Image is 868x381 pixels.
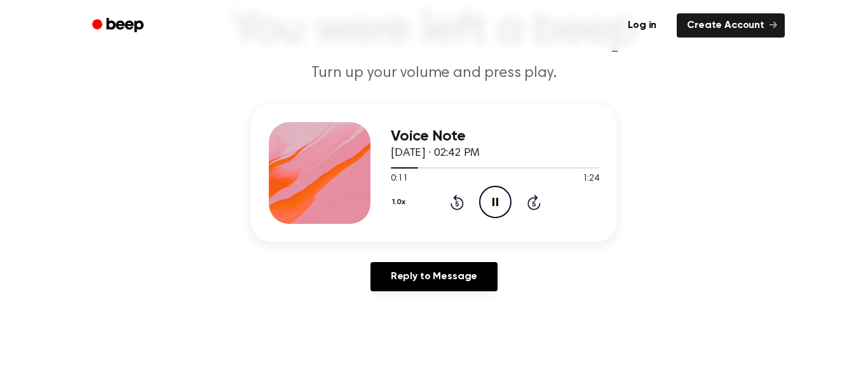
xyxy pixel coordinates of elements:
a: Beep [83,13,155,38]
span: [DATE] · 02:42 PM [391,148,480,159]
h3: Voice Note [391,128,599,145]
a: Create Account [677,13,785,38]
button: 1.0x [391,191,410,213]
p: Turn up your volume and press play. [190,63,678,84]
span: 0:11 [391,172,407,186]
a: Reply to Message [370,262,498,291]
a: Log in [615,11,669,40]
span: 1:24 [583,172,599,186]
